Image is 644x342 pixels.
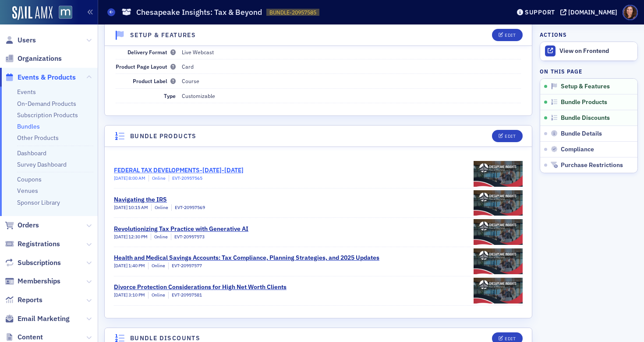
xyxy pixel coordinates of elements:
[17,187,38,195] a: Venues
[5,276,60,286] a: Memberships
[128,292,145,298] span: 3:10 PM
[59,6,72,19] img: SailAMX
[18,332,43,342] span: Content
[5,314,70,324] a: Email Marketing
[5,295,42,305] a: Reports
[114,188,523,217] a: Navigating the IRS[DATE] 10:15 AMOnlineEVT-20957569
[17,111,78,119] a: Subscription Products
[182,63,194,70] span: Card
[525,8,555,16] div: Support
[18,314,70,324] span: Email Marketing
[171,234,205,241] div: EVT-20957573
[127,49,176,56] span: Delivery Format
[492,130,522,142] button: Edit
[18,258,61,268] span: Subscriptions
[540,42,637,60] a: View on Frontend
[182,74,521,88] dd: Course
[17,199,60,206] a: Sponsor Library
[148,292,165,299] div: Online
[505,33,516,38] div: Edit
[18,220,39,230] span: Orders
[114,283,287,292] div: Divorce Protection Considerations for High Net Worth Clients
[114,175,128,181] span: [DATE]
[561,98,607,106] span: Bundle Products
[568,8,617,16] div: [DOMAIN_NAME]
[130,132,197,141] h4: Bundle Products
[17,175,42,183] a: Coupons
[561,83,610,91] span: Setup & Features
[5,220,39,230] a: Orders
[561,130,602,138] span: Bundle Details
[17,149,46,157] a: Dashboard
[182,49,214,56] span: Live Webcast
[12,6,53,20] img: SailAMX
[114,195,205,204] div: Navigating the IRS
[505,134,516,139] div: Edit
[5,258,61,268] a: Subscriptions
[53,6,72,21] a: View Homepage
[169,175,202,182] div: EVT-20957565
[18,295,42,305] span: Reports
[128,175,145,181] span: 8:00 AM
[540,31,567,38] h4: Actions
[148,262,165,269] div: Online
[114,224,248,234] div: Revolutionizing Tax Practice with Generative AI
[17,134,59,142] a: Other Products
[18,239,60,249] span: Registrations
[114,247,523,276] a: Health and Medical Savings Accounts: Tax Compliance, Planning Strategies, and 2025 Updates[DATE] ...
[540,67,638,75] h4: On this page
[505,336,516,341] div: Edit
[128,234,148,240] span: 12:30 PM
[171,204,205,211] div: EVT-20957569
[17,100,76,108] a: On-Demand Products
[114,292,128,298] span: [DATE]
[5,73,76,82] a: Events & Products
[17,88,36,96] a: Events
[128,262,145,269] span: 1:40 PM
[18,35,36,45] span: Users
[17,161,67,168] a: Survey Dashboard
[114,204,128,210] span: [DATE]
[114,218,523,247] a: Revolutionizing Tax Practice with Generative AI[DATE] 12:30 PMOnlineEVT-20957573
[168,292,202,299] div: EVT-20957581
[136,7,262,17] h1: Chesapeake Insights: Tax & Beyond
[5,332,43,342] a: Content
[114,276,523,305] a: Divorce Protection Considerations for High Net Worth Clients[DATE] 3:10 PMOnlineEVT-20957581
[128,204,148,210] span: 10:15 AM
[116,63,176,70] span: Product Page Layout
[560,9,620,15] button: [DOMAIN_NAME]
[18,54,62,63] span: Organizations
[114,253,379,262] div: Health and Medical Savings Accounts: Tax Compliance, Planning Strategies, and 2025 Updates
[561,146,594,154] span: Compliance
[133,77,176,84] span: Product Label
[5,35,36,45] a: Users
[114,234,128,240] span: [DATE]
[5,54,62,63] a: Organizations
[182,89,521,103] dd: Customizable
[151,234,168,241] div: Online
[5,239,60,249] a: Registrations
[164,92,176,99] span: Type
[114,166,244,175] div: FEDERAL TAX DEVELOPMENTS-[DATE]-[DATE]
[269,9,316,16] span: BUNDLE-20957585
[114,159,523,188] a: FEDERAL TAX DEVELOPMENTS-[DATE]-[DATE][DATE] 8:00 AMOnlineEVT-20957565
[149,175,166,182] div: Online
[492,29,522,41] button: Edit
[561,161,623,169] span: Purchase Restrictions
[561,114,610,122] span: Bundle Discounts
[18,276,60,286] span: Memberships
[559,47,633,55] div: View on Frontend
[130,31,196,40] h4: Setup & Features
[151,204,168,211] div: Online
[17,122,40,130] a: Bundles
[114,262,128,269] span: [DATE]
[18,73,76,82] span: Events & Products
[623,5,638,20] span: Profile
[168,262,202,269] div: EVT-20957577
